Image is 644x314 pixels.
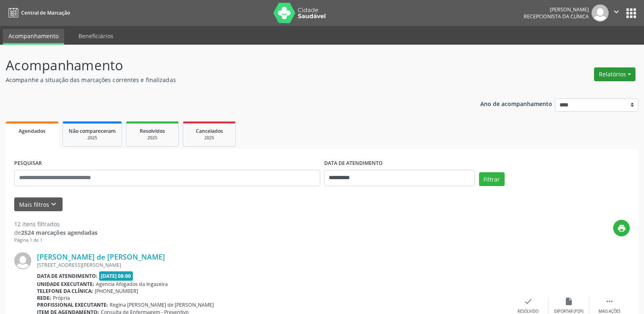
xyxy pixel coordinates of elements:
button: Mais filtroskeyboard_arrow_down [14,197,63,212]
span: [DATE] 08:00 [99,271,133,281]
a: Beneficiários [73,29,119,43]
i: print [617,224,626,233]
a: Acompanhamento [3,29,64,45]
span: Regina [PERSON_NAME] de [PERSON_NAME] [110,301,214,308]
b: Data de atendimento: [37,273,98,279]
i:  [612,7,621,16]
span: [PHONE_NUMBER] [95,288,138,295]
div: 2025 [132,135,173,141]
i: insert_drive_file [564,297,573,306]
div: [STREET_ADDRESS][PERSON_NAME] [37,262,508,269]
span: Resolvidos [140,128,165,134]
b: Rede: [37,295,51,301]
button: apps [624,6,638,20]
p: Ano de acompanhamento [480,98,552,108]
span: Recepcionista da clínica [524,13,589,20]
div: [PERSON_NAME] [524,6,589,13]
b: Telefone da clínica: [37,288,93,295]
span: Agencia Afogados da Ingazeira [96,281,168,288]
span: Cancelados [196,128,223,134]
span: Própria [53,295,70,301]
div: Página 1 de 1 [14,237,98,244]
div: 12 itens filtrados [14,220,98,228]
b: Profissional executante: [37,301,108,308]
a: [PERSON_NAME] de [PERSON_NAME] [37,252,165,261]
label: PESQUISAR [14,157,42,170]
i: keyboard_arrow_down [49,200,58,209]
b: Unidade executante: [37,281,94,288]
span: Central de Marcação [21,9,70,16]
i: check [524,297,533,306]
button: Filtrar [479,172,505,186]
span: Agendados [19,128,46,134]
i:  [605,297,614,306]
span: Não compareceram [69,128,116,134]
p: Acompanhamento [6,55,449,76]
img: img [592,4,609,22]
div: de [14,228,98,237]
img: img [14,252,31,269]
div: 2025 [189,135,230,141]
button:  [609,4,624,22]
div: 2025 [69,135,116,141]
label: DATA DE ATENDIMENTO [324,157,383,170]
strong: 2524 marcações agendadas [21,229,98,236]
button: print [613,220,630,236]
a: Central de Marcação [6,6,70,19]
p: Acompanhe a situação das marcações correntes e finalizadas [6,76,449,84]
button: Relatórios [594,67,635,81]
